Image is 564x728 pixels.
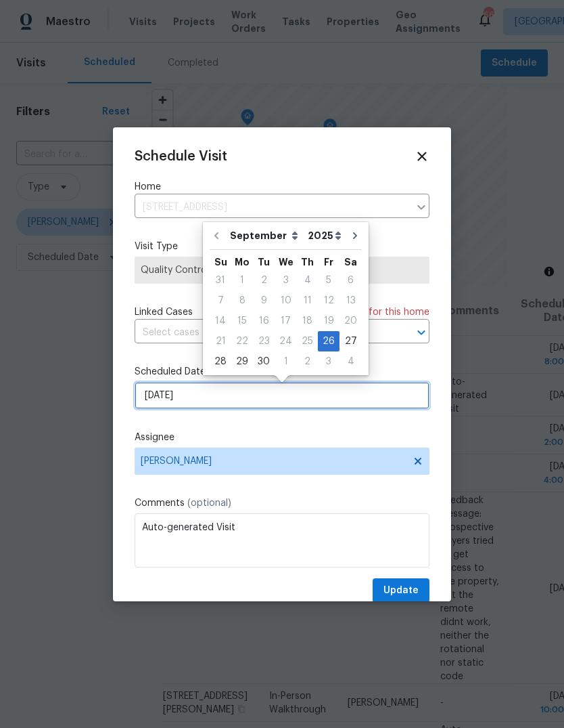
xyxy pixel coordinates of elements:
[210,351,231,372] div: Sun Sep 28 2025
[297,312,318,330] div: 18
[210,331,231,351] div: Sun Sep 21 2025
[210,311,231,331] div: Sun Sep 14 2025
[210,270,231,291] div: Sun Aug 31 2025
[135,305,193,319] span: Linked Cases
[231,312,253,330] div: 15
[279,257,293,267] abbr: Wednesday
[253,351,275,372] div: Tue Sep 30 2025
[135,496,429,510] label: Comments
[231,291,253,311] div: Mon Sep 08 2025
[253,352,275,371] div: 30
[297,332,318,351] div: 25
[258,257,270,267] abbr: Tuesday
[297,351,318,372] div: Thu Oct 02 2025
[318,311,339,331] div: Fri Sep 19 2025
[318,271,339,290] div: 5
[210,312,231,330] div: 14
[275,312,297,330] div: 17
[318,291,339,311] div: Fri Sep 12 2025
[231,352,253,371] div: 29
[275,270,297,291] div: Wed Sep 03 2025
[297,270,318,291] div: Thu Sep 04 2025
[318,332,339,351] div: 26
[231,331,253,351] div: Mon Sep 22 2025
[210,332,231,351] div: 21
[135,197,409,218] input: Enter in an address
[318,312,339,330] div: 19
[275,352,297,371] div: 1
[135,513,429,568] textarea: Auto-generated Visit
[345,222,365,249] button: Go to next month
[253,332,275,351] div: 23
[339,291,362,311] div: Sat Sep 13 2025
[339,271,362,290] div: 6
[253,271,275,290] div: 2
[297,352,318,371] div: 2
[253,291,275,311] div: Tue Sep 09 2025
[135,180,429,194] label: Home
[304,226,345,246] select: Year
[135,431,429,444] label: Assignee
[141,456,406,467] span: [PERSON_NAME]
[318,352,339,371] div: 3
[231,271,253,290] div: 1
[210,291,231,311] div: Sun Sep 07 2025
[227,226,304,246] select: Month
[339,331,362,351] div: Sat Sep 27 2025
[301,257,314,267] abbr: Thursday
[297,331,318,351] div: Thu Sep 25 2025
[231,351,253,372] div: Mon Sep 29 2025
[275,332,297,351] div: 24
[253,331,275,351] div: Tue Sep 23 2025
[297,291,318,311] div: Thu Sep 11 2025
[275,271,297,290] div: 3
[253,270,275,291] div: Tue Sep 02 2025
[231,311,253,331] div: Mon Sep 15 2025
[318,331,339,351] div: Fri Sep 26 2025
[253,291,275,310] div: 9
[231,270,253,291] div: Mon Sep 01 2025
[135,365,429,379] label: Scheduled Date
[210,291,231,310] div: 7
[339,352,362,371] div: 4
[412,323,431,342] button: Open
[318,291,339,310] div: 12
[231,332,253,351] div: 22
[275,291,297,311] div: Wed Sep 10 2025
[297,271,318,290] div: 4
[318,351,339,372] div: Fri Oct 03 2025
[141,263,423,277] span: Quality Control
[344,257,357,267] abbr: Saturday
[214,257,227,267] abbr: Sunday
[339,311,362,331] div: Sat Sep 20 2025
[373,578,429,603] button: Update
[253,312,275,330] div: 16
[339,351,362,372] div: Sat Oct 04 2025
[187,498,231,508] span: (optional)
[135,382,429,409] input: M/D/YYYY
[235,257,250,267] abbr: Monday
[297,291,318,310] div: 11
[275,291,297,310] div: 10
[135,150,227,163] span: Schedule Visit
[210,271,231,290] div: 31
[339,270,362,291] div: Sat Sep 06 2025
[339,312,362,330] div: 20
[275,331,297,351] div: Wed Sep 24 2025
[415,149,429,164] span: Close
[297,311,318,331] div: Thu Sep 18 2025
[275,311,297,331] div: Wed Sep 17 2025
[339,332,362,351] div: 27
[318,270,339,291] div: Fri Sep 05 2025
[231,291,253,310] div: 8
[383,582,419,599] span: Update
[253,311,275,331] div: Tue Sep 16 2025
[206,222,227,249] button: Go to previous month
[324,257,333,267] abbr: Friday
[275,351,297,372] div: Wed Oct 01 2025
[135,240,429,253] label: Visit Type
[210,352,231,371] div: 28
[135,322,392,343] input: Select cases
[339,291,362,310] div: 13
